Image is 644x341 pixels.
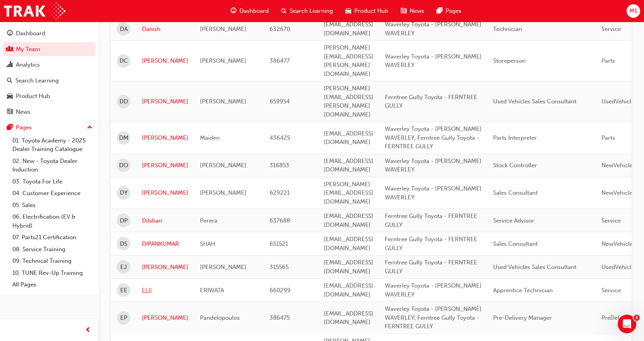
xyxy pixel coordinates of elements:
[493,240,538,247] span: Sales Consultant
[120,97,128,106] span: DD
[9,279,96,291] a: All Pages
[281,6,287,16] span: search-icon
[601,314,632,321] span: PreDelivery
[3,26,96,41] a: Dashboard
[270,264,289,271] span: 315565
[601,57,615,64] span: Parts
[634,315,640,321] span: 1
[629,7,637,15] span: MS
[3,120,96,135] button: Pages
[120,216,128,225] span: DP
[7,77,12,84] span: search-icon
[385,212,477,228] span: Ferntree Gully Toyota - FERNTREE GULLY
[142,216,188,225] a: Dilshan
[142,314,188,322] a: [PERSON_NAME]
[7,124,13,131] span: pages-icon
[120,25,128,34] span: DA
[270,189,290,196] span: 629221
[200,314,240,321] span: Pandelopoulos
[200,287,224,294] span: ERIWATA
[200,264,246,271] span: [PERSON_NAME]
[385,282,482,298] span: Waverley Toyota - [PERSON_NAME] WAVERLEY
[270,98,290,105] span: 659954
[395,3,430,19] a: news-iconNews
[618,315,636,333] iframe: Intercom live chat
[493,26,522,33] span: Technician
[270,26,290,33] span: 632670
[270,162,289,169] span: 316853
[493,98,576,105] span: Used Vehicles Sales Consultant
[385,259,477,275] span: Ferntree Gully Toyota - FERNTREE GULLY
[385,305,482,330] span: Waverley Toyota - [PERSON_NAME] WAVERLEY, Ferntree Gully Toyota - FERNTREE GULLY
[493,287,553,294] span: Apprentice Technician
[142,240,188,248] a: DIPANKUMAR
[385,21,482,37] span: Waverley Toyota - [PERSON_NAME] WAVERLEY
[16,60,40,69] div: Analytics
[493,217,534,224] span: Service Advisor
[401,6,407,16] span: news-icon
[270,217,290,224] span: 637688
[15,76,59,85] div: Search Learning
[9,135,96,155] a: 01. Toyota Academy - 2025 Dealer Training Catalogue
[601,134,615,141] span: Parts
[270,57,290,64] span: 386477
[385,185,482,201] span: Waverley Toyota - [PERSON_NAME] WAVERLEY
[270,134,290,141] span: 436425
[601,162,635,169] span: NewVehicles
[9,187,96,199] a: 04. Customer Experience
[601,240,635,247] span: NewVehicles
[324,236,373,252] span: [EMAIL_ADDRESS][DOMAIN_NAME]
[142,25,188,34] a: Danish
[120,57,128,65] span: DC
[142,286,188,295] a: ELII
[324,21,373,37] span: [EMAIL_ADDRESS][DOMAIN_NAME]
[200,217,217,224] span: Perera
[9,267,96,279] a: 10. TUNE Rev-Up Training
[7,46,13,53] span: people-icon
[16,92,50,101] div: Product Hub
[9,155,96,176] a: 02. New - Toyota Dealer Induction
[9,176,96,188] a: 03. Toyota For Life
[142,161,188,170] a: [PERSON_NAME]
[385,158,482,173] span: Waverley Toyota - [PERSON_NAME] WAVERLEY
[142,134,188,142] a: [PERSON_NAME]
[324,44,373,77] span: [PERSON_NAME][EMAIL_ADDRESS][PERSON_NAME][DOMAIN_NAME]
[345,6,351,16] span: car-icon
[601,217,621,224] span: Service
[200,26,246,33] span: [PERSON_NAME]
[324,282,373,298] span: [EMAIL_ADDRESS][DOMAIN_NAME]
[385,94,477,110] span: Ferntree Gully Toyota - FERNTREE GULLY
[200,240,215,247] span: SHAH
[9,243,96,255] a: 08. Service Training
[324,259,373,275] span: [EMAIL_ADDRESS][DOMAIN_NAME]
[601,98,637,105] span: UsedVehicles
[324,212,373,228] span: [EMAIL_ADDRESS][DOMAIN_NAME]
[493,134,537,141] span: Parts Interpreter
[7,93,13,100] span: car-icon
[9,255,96,267] a: 09. Technical Training
[493,57,526,64] span: Storeperson
[120,286,127,295] span: EE
[385,125,482,150] span: Waverley Toyota - [PERSON_NAME] WAVERLEY, Ferntree Gully Toyota - FERNTREE GULLY
[324,85,373,118] span: [PERSON_NAME][EMAIL_ADDRESS][PERSON_NAME][DOMAIN_NAME]
[85,326,91,335] span: prev-icon
[200,189,246,196] span: [PERSON_NAME]
[437,6,442,16] span: pages-icon
[601,287,621,294] span: Service
[142,57,188,65] a: [PERSON_NAME]
[200,162,246,169] span: [PERSON_NAME]
[493,162,537,169] span: Stock Controller
[142,263,188,272] a: [PERSON_NAME]
[270,240,288,247] span: 651521
[3,74,96,88] a: Search Learning
[7,62,13,69] span: chart-icon
[290,7,333,15] span: Search Learning
[324,181,373,205] span: [PERSON_NAME][EMAIL_ADDRESS][DOMAIN_NAME]
[270,287,290,294] span: 660299
[7,30,13,37] span: guage-icon
[119,161,128,170] span: DO
[324,158,373,173] span: [EMAIL_ADDRESS][DOMAIN_NAME]
[16,29,45,38] div: Dashboard
[430,3,468,19] a: pages-iconPages
[200,98,246,105] span: [PERSON_NAME]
